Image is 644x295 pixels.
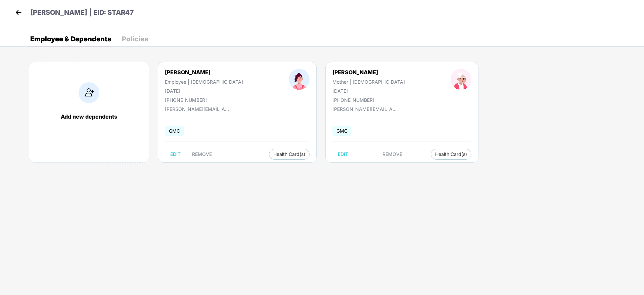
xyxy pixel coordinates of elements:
[192,152,212,157] span: REMOVE
[269,149,310,160] button: Health Card(s)
[187,149,217,160] button: REMOVE
[431,149,471,160] button: Health Card(s)
[332,149,354,160] button: EDIT
[338,152,348,157] span: EDIT
[170,152,181,157] span: EDIT
[79,82,99,103] img: addIcon
[165,106,232,112] div: [PERSON_NAME][EMAIL_ADDRESS][DOMAIN_NAME]
[382,152,402,157] span: REMOVE
[36,113,142,120] div: Add new dependents
[273,153,305,156] span: Health Card(s)
[451,69,471,90] img: profileImage
[332,69,405,76] div: [PERSON_NAME]
[377,149,408,160] button: REMOVE
[165,149,186,160] button: EDIT
[30,36,111,42] div: Employee & Dependents
[332,79,405,85] div: Mother | [DEMOGRAPHIC_DATA]
[435,153,467,156] span: Health Card(s)
[165,88,243,94] div: [DATE]
[122,36,148,42] div: Policies
[332,126,352,136] span: GMC
[332,106,400,112] div: [PERSON_NAME][EMAIL_ADDRESS][DOMAIN_NAME]
[165,79,243,85] div: Employee | [DEMOGRAPHIC_DATA]
[165,97,243,103] div: [PHONE_NUMBER]
[165,126,184,136] span: GMC
[165,69,243,76] div: [PERSON_NAME]
[332,97,405,103] div: [PHONE_NUMBER]
[30,7,134,18] p: [PERSON_NAME] | EID: STAR47
[289,69,310,90] img: profileImage
[13,7,24,17] img: back
[332,88,405,94] div: [DATE]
